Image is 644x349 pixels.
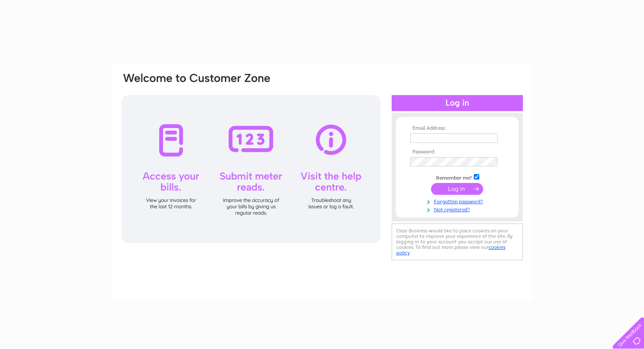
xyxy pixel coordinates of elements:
a: Forgotten password? [410,197,506,205]
div: Clear Business would like to place cookies on your computer to improve your experience of the sit... [392,224,523,260]
a: Not registered? [410,205,506,213]
a: cookies policy [396,244,506,256]
td: Remember me? [408,173,506,181]
th: Password: [408,149,506,155]
th: Email Address: [408,125,506,131]
input: Submit [431,183,483,195]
